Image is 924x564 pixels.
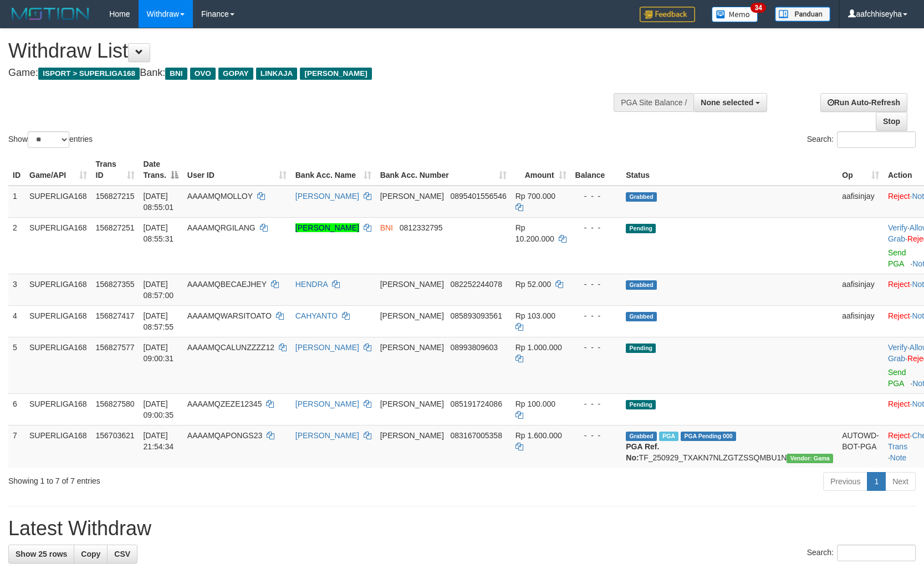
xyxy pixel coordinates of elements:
td: aafisinjay [838,186,884,218]
span: Grabbed [626,312,657,321]
th: User ID: activate to sort column ascending [183,154,291,186]
span: BNI [165,68,187,80]
a: HENDRA [295,280,328,289]
span: Copy 0895401556546 to clipboard [450,192,506,201]
span: LINKAJA [256,68,298,80]
a: Send PGA [888,368,906,388]
td: aafisinjay [838,305,884,337]
a: [PERSON_NAME] [295,223,359,232]
span: AAAAMQMOLLOY [187,192,253,201]
a: Previous [823,472,867,491]
label: Search: [807,131,916,148]
td: 2 [8,217,25,274]
a: Reject [888,311,910,320]
span: [PERSON_NAME] [380,280,444,289]
a: Stop [876,112,907,131]
td: SUPERLIGA168 [25,337,91,393]
td: SUPERLIGA168 [25,186,91,218]
span: Marked by aafchhiseyha [659,432,678,441]
span: [DATE] 09:00:35 [144,399,174,419]
td: SUPERLIGA168 [25,217,91,274]
span: Rp 1.000.000 [515,343,562,352]
span: [DATE] 08:55:01 [144,192,174,212]
a: [PERSON_NAME] [295,431,359,440]
a: Note [890,453,907,462]
span: [PERSON_NAME] [380,431,444,440]
div: - - - [575,310,617,321]
a: Verify [888,343,907,352]
a: Verify [888,223,907,232]
img: Feedback.jpg [640,7,695,22]
span: GOPAY [218,68,253,80]
a: Send PGA [888,248,906,268]
span: Rp 103.000 [515,311,555,320]
th: Bank Acc. Number: activate to sort column ascending [376,154,511,186]
td: SUPERLIGA168 [25,274,91,305]
span: 156827577 [96,343,135,352]
span: 156827215 [96,192,135,201]
th: ID [8,154,25,186]
div: - - - [575,222,617,233]
a: CSV [107,545,137,563]
span: Show 25 rows [16,550,67,558]
img: MOTION_logo.png [8,6,93,22]
b: PGA Ref. No: [626,442,659,462]
span: Vendor URL: https://trx31.1velocity.biz [787,454,833,463]
label: Search: [807,545,916,561]
span: Grabbed [626,192,657,202]
span: AAAAMQBECAEJHEY [187,280,267,289]
td: 3 [8,274,25,305]
span: Rp 52.000 [515,280,552,289]
a: Reject [888,431,910,440]
span: [DATE] 08:57:55 [144,311,174,331]
a: CAHYANTO [295,311,338,320]
img: panduan.png [775,7,830,22]
span: [DATE] 09:00:31 [144,343,174,363]
span: Pending [626,400,656,409]
td: SUPERLIGA168 [25,393,91,425]
input: Search: [837,545,916,561]
th: Trans ID: activate to sort column ascending [91,154,139,186]
span: [DATE] 08:55:31 [144,223,174,243]
span: Rp 1.600.000 [515,431,562,440]
span: Copy [81,550,100,558]
div: PGA Site Balance / [614,93,693,112]
a: Reject [888,280,910,289]
span: Rp 100.000 [515,399,555,408]
span: Copy 085191724086 to clipboard [450,399,502,408]
span: Rp 10.200.000 [515,223,554,243]
span: 156703621 [96,431,135,440]
td: aafisinjay [838,274,884,305]
th: Op: activate to sort column ascending [838,154,884,186]
span: 34 [751,3,765,13]
span: Copy 08993809603 to clipboard [450,343,498,352]
td: SUPERLIGA168 [25,305,91,337]
th: Game/API: activate to sort column ascending [25,154,91,186]
span: [DATE] 08:57:00 [144,280,174,300]
span: 156827580 [96,399,135,408]
button: None selected [693,93,767,112]
h1: Withdraw List [8,40,605,62]
div: - - - [575,191,617,202]
a: Run Auto-Refresh [820,93,907,112]
span: AAAAMQRGILANG [187,223,256,232]
span: ISPORT > SUPERLIGA168 [38,68,140,80]
label: Show entries [8,131,93,148]
div: - - - [575,398,617,409]
td: 6 [8,393,25,425]
img: Button%20Memo.svg [712,7,758,22]
div: - - - [575,279,617,290]
a: Next [885,472,916,491]
span: Copy 083167005358 to clipboard [450,431,502,440]
span: CSV [114,550,130,558]
span: 156827251 [96,223,135,232]
th: Balance [571,154,622,186]
span: [PERSON_NAME] [380,311,444,320]
span: [PERSON_NAME] [300,68,371,80]
td: AUTOWD-BOT-PGA [838,425,884,468]
a: Reject [888,192,910,201]
span: Pending [626,224,656,233]
span: Copy 0812332795 to clipboard [400,223,443,232]
span: AAAAMQWARSITOATO [187,311,272,320]
a: Show 25 rows [8,545,74,563]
